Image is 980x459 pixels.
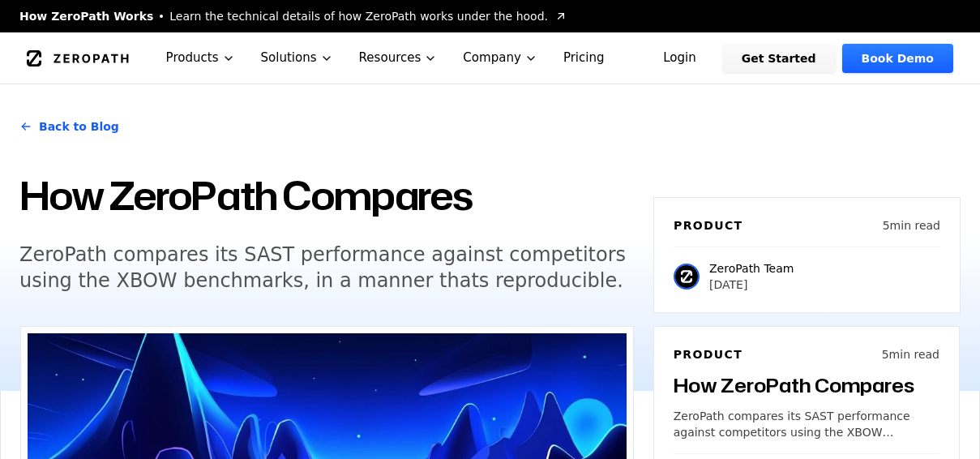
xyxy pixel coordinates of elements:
[450,32,550,84] button: Company
[882,346,939,362] p: 5 min read
[248,32,346,84] button: Solutions
[674,408,939,440] p: ZeroPath compares its SAST performance against competitors using the XBOW benchmarks, in a manner...
[674,217,743,234] h6: Product
[346,32,451,84] button: Resources
[674,264,700,290] img: ZeroPath Team
[19,242,634,294] h5: ZeroPath compares its SAST performance against competitors using the XBOW benchmarks, in a manner...
[550,32,618,84] a: Pricing
[19,104,119,149] a: Back to Blog
[644,44,716,73] a: Login
[709,260,794,277] p: ZeroPath Team
[709,277,794,293] p: [DATE]
[674,346,743,362] h6: Product
[883,217,940,234] p: 5 min read
[19,8,153,24] span: How ZeroPath Works
[722,44,836,73] a: Get Started
[153,32,248,84] button: Products
[169,8,548,24] span: Learn the technical details of how ZeroPath works under the hood.
[19,169,634,222] h1: How ZeroPath Compares
[674,372,939,398] h3: How ZeroPath Compares
[842,44,953,73] a: Book Demo
[19,8,567,24] a: How ZeroPath WorksLearn the technical details of how ZeroPath works under the hood.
